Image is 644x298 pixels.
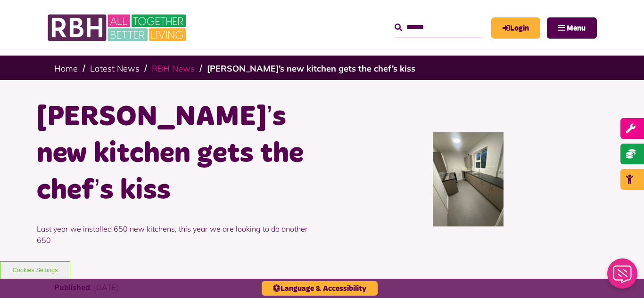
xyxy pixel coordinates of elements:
[395,17,482,38] input: Search
[37,99,315,209] h1: [PERSON_NAME]’s new kitchen gets the chef’s kiss
[262,281,378,296] button: Language & Accessibility
[433,132,504,226] img: 554655556 1822805482449436 8825023636526955199 N (1)
[602,256,644,298] iframe: Netcall Web Assistant for live chat
[37,209,315,260] p: Last year we installed 650 new kitchens, this year we are looking to do another 650
[54,63,78,74] a: Home
[547,17,597,39] button: Navigation
[152,63,195,74] a: RBH News
[491,17,540,39] a: MyRBH
[207,63,415,74] a: [PERSON_NAME]’s new kitchen gets the chef’s kiss
[90,63,140,74] a: Latest News
[567,24,586,32] span: Menu
[47,9,189,46] img: RBH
